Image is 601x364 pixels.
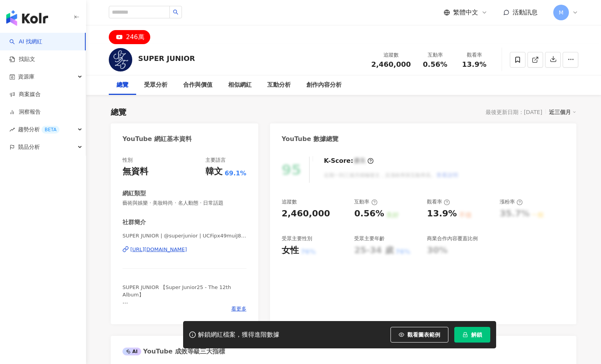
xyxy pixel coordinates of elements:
[109,48,132,71] img: KOL Avatar
[324,157,374,165] div: K-Score :
[459,51,489,59] div: 觀看率
[9,127,15,132] span: rise
[267,80,291,90] div: 互動分析
[354,235,385,242] div: 受眾主要年齡
[306,80,342,90] div: 創作內容分析
[427,198,450,205] div: 觀看率
[371,60,411,68] span: 2,460,000
[423,61,447,68] span: 0.56%
[109,30,150,44] button: 246萬
[471,332,482,338] span: 解鎖
[9,108,41,116] a: 洞察報告
[225,169,247,178] span: 69.1%
[122,166,148,178] div: 無資料
[144,80,167,90] div: 受眾分析
[117,80,128,90] div: 總覽
[453,8,478,17] span: 繁體中文
[122,218,146,227] div: 社群簡介
[198,331,279,339] div: 解鎖網紅檔案，獲得進階數據
[282,135,338,143] div: YouTube 數據總覽
[513,9,538,16] span: 活動訊息
[183,80,212,90] div: 合作與價值
[282,208,330,220] div: 2,460,000
[122,246,247,253] a: [URL][DOMAIN_NAME]
[427,235,478,242] div: 商業合作內容覆蓋比例
[122,135,192,143] div: YouTube 網紅基本資料
[354,198,377,205] div: 互動率
[126,32,144,43] div: 246萬
[173,9,178,15] span: search
[138,54,195,63] div: SUPER JUNIOR
[407,332,440,338] span: 觀看圖表範例
[122,157,133,164] div: 性別
[427,208,457,220] div: 13.9%
[122,200,247,207] span: 藝術與娛樂 · 美妝時尚 · 名人動態 · 日常話題
[18,138,40,156] span: 競品分析
[549,107,576,117] div: 近三個月
[228,80,252,90] div: 相似網紅
[122,284,246,333] span: SUPER JUNIOR 【Super Junior25 - The 12th Album】 Welcome to SUPER JUNIOR Official YouTube Channel! ...
[371,51,411,59] div: 追蹤數
[122,347,225,356] div: YouTube 成效等級三大指標
[205,166,223,178] div: 韓文
[462,61,486,68] span: 13.9%
[282,244,299,257] div: 女性
[18,121,59,138] span: 趨勢分析
[122,232,247,239] span: SUPER JUNIOR | @superjunior | UCFipx49muiJ8-d2YsnLlNVw
[205,157,226,164] div: 主要語言
[41,126,59,134] div: BETA
[9,91,41,98] a: 商案媒合
[559,8,563,17] span: M
[282,235,312,242] div: 受眾主要性別
[130,246,187,253] div: [URL][DOMAIN_NAME]
[486,109,542,115] div: 最後更新日期：[DATE]
[231,305,247,312] span: 看更多
[9,38,42,46] a: searchAI 找網紅
[420,51,450,59] div: 互動率
[500,198,523,205] div: 漲粉率
[282,198,297,205] div: 追蹤數
[354,208,384,220] div: 0.56%
[18,68,34,86] span: 資源庫
[454,327,490,343] button: 解鎖
[122,189,146,198] div: 網紅類型
[390,327,448,343] button: 觀看圖表範例
[111,107,126,118] div: 總覽
[462,332,468,337] span: lock
[122,348,141,355] div: AI
[6,10,48,26] img: logo
[9,55,35,63] a: 找貼文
